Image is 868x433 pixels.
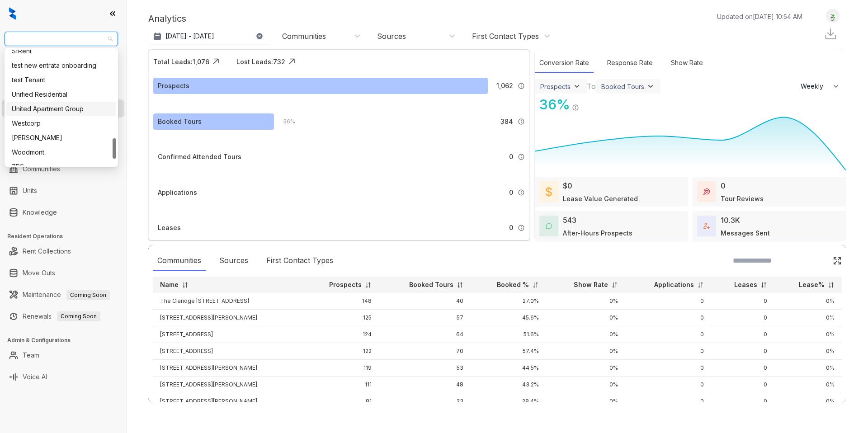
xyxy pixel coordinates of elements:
td: [STREET_ADDRESS][PERSON_NAME] [153,377,302,393]
td: The Claridge [STREET_ADDRESS] [153,293,302,310]
img: sorting [532,282,539,288]
span: 0 [509,223,513,233]
a: Knowledge [23,203,57,221]
span: Coming Soon [57,311,100,321]
img: UserAvatar [826,11,839,21]
li: Leads [2,61,124,79]
div: United Apartment Group [12,104,111,114]
div: Booked Tours [601,83,644,90]
td: 44.5% [471,360,546,377]
img: sorting [697,282,704,288]
td: 27.0% [471,293,546,310]
div: test Tenant [12,75,111,85]
td: 0 [711,377,775,393]
img: Info [518,189,525,196]
img: SearchIcon [814,257,821,264]
div: [PERSON_NAME] [12,133,111,143]
td: 0% [546,393,625,410]
td: 0 [711,293,775,310]
div: Communities [153,250,206,271]
td: 0% [546,293,625,310]
td: [STREET_ADDRESS][PERSON_NAME] [153,310,302,326]
div: 36 % [535,94,570,115]
img: Click Icon [285,55,299,68]
td: 0% [546,326,625,343]
td: 64 [379,326,471,343]
div: Unified Residential [6,87,116,102]
img: sorting [760,282,767,288]
div: ZRS [6,160,116,174]
img: sorting [182,282,189,288]
td: 0% [546,360,625,377]
span: Coming Soon [66,290,110,300]
div: United Apartment Group [6,102,116,116]
td: 0% [774,377,842,393]
div: Prospects [158,81,189,91]
td: 0% [774,360,842,377]
li: Units [2,182,124,200]
span: 0 [509,152,513,162]
div: After-Hours Prospects [563,228,632,238]
td: 125 [302,310,379,326]
td: 0% [546,377,625,393]
td: 124 [302,326,379,343]
div: Total Leads: 1,076 [153,57,209,66]
img: TotalFum [703,223,710,229]
a: Units [23,182,37,200]
li: Renewals [2,307,124,325]
td: 0 [625,360,711,377]
td: 0 [711,326,775,343]
td: 0 [625,310,711,326]
td: 0% [774,293,842,310]
img: LeaseValue [546,186,552,197]
td: 0% [774,326,842,343]
div: Unified Residential [12,89,111,99]
span: 384 [500,117,513,127]
div: Prospects [540,83,571,90]
td: 51.6% [471,326,546,343]
div: Show Rate [666,53,708,73]
button: [DATE] - [DATE] [148,28,270,44]
div: Tour Reviews [721,194,764,203]
span: 0 [509,188,513,198]
td: 0 [711,393,775,410]
p: [DATE] - [DATE] [165,32,214,41]
a: Communities [23,160,60,178]
td: 0% [546,343,625,360]
td: 0% [774,310,842,326]
a: Voice AI [23,368,47,386]
td: [STREET_ADDRESS][PERSON_NAME] [153,393,302,410]
div: Woodmont [6,145,116,160]
div: test new entrata onboarding [6,58,116,73]
td: 23 [379,393,471,410]
p: Applications [654,280,694,289]
td: 0 [711,310,775,326]
td: 53 [379,360,471,377]
div: 10.3K [721,215,740,226]
h3: Admin & Configurations [7,336,126,344]
div: 0 [721,180,726,191]
p: Updated on [DATE] 10:54 AM [717,12,802,21]
td: [STREET_ADDRESS][PERSON_NAME] [153,360,302,377]
div: Lost Leads: 732 [236,57,285,66]
td: 0 [625,293,711,310]
td: 28.4% [471,393,546,410]
td: 148 [302,293,379,310]
td: 0% [774,343,842,360]
p: Name [160,280,179,289]
div: SfRent [12,46,111,56]
td: [STREET_ADDRESS] [153,343,302,360]
img: Info [518,153,525,160]
img: Info [518,224,525,231]
div: Woodmont [12,147,111,157]
td: 70 [379,343,471,360]
li: Rent Collections [2,242,124,260]
img: Info [518,118,525,125]
p: Booked Tours [409,280,453,289]
div: Communities [282,31,326,41]
div: 36 % [274,117,295,127]
img: Info [572,104,579,111]
td: 0 [625,326,711,343]
div: Messages Sent [721,228,770,238]
td: 0 [711,343,775,360]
